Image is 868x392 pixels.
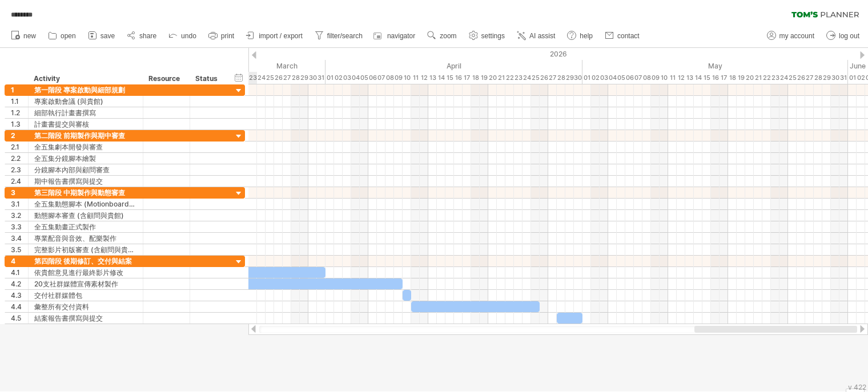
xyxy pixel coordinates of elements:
[34,73,136,84] div: Activity
[823,29,863,43] a: log out
[34,153,137,164] div: 全五集分鏡腳本繪製
[424,29,460,43] a: zoom
[602,29,643,43] a: contact
[124,29,160,43] a: share
[11,142,28,152] div: 2.1
[505,72,514,84] div: Wednesday, 22 April 2026
[34,301,137,312] div: 彙整所有交付資料
[523,72,531,84] div: Friday, 24 April 2026
[11,256,28,266] div: 4
[259,32,303,40] span: import / export
[11,210,28,221] div: 3.2
[582,60,848,72] div: May 2026
[548,72,557,84] div: Monday, 27 April 2026
[660,72,668,84] div: Sunday, 10 May 2026
[34,233,137,244] div: 專業配音與音效、配樂製作
[580,32,593,40] span: help
[454,72,463,84] div: Thursday, 16 April 2026
[797,72,805,84] div: Tuesday, 26 May 2026
[762,72,771,84] div: Friday, 22 May 2026
[831,72,839,84] div: Saturday, 30 May 2026
[642,72,651,84] div: Friday, 8 May 2026
[101,32,115,40] span: save
[411,72,420,84] div: Saturday, 11 April 2026
[325,72,334,84] div: Wednesday, 1 April 2026
[11,96,28,107] div: 1.1
[11,107,28,118] div: 1.2
[737,72,745,84] div: Tuesday, 19 May 2026
[11,221,28,232] div: 3.3
[557,72,565,84] div: Tuesday, 28 April 2026
[34,267,137,278] div: 依貴館意見進行最終影片修改
[221,32,234,40] span: print
[846,389,865,392] div: Show Legend
[34,96,137,107] div: 專案啟動會議 (與貴館)
[564,29,596,43] a: help
[514,29,558,43] a: AI assist
[85,29,118,43] a: save
[394,72,403,84] div: Thursday, 9 April 2026
[34,199,137,209] div: 全五集動態腳本 (Motionboard) 製作
[34,290,137,301] div: 交付社群媒體包
[11,199,28,209] div: 3.1
[139,32,156,40] span: share
[497,72,505,84] div: Tuesday, 21 April 2026
[195,73,220,84] div: Status
[372,29,419,43] a: navigator
[368,72,377,84] div: Monday, 6 April 2026
[471,72,480,84] div: Saturday, 18 April 2026
[327,32,363,40] span: filter/search
[148,73,183,84] div: Resource
[317,72,325,84] div: Tuesday, 31 March 2026
[34,119,137,130] div: 計畫書提交與審核
[677,72,685,84] div: Tuesday, 12 May 2026
[711,72,720,84] div: Saturday, 16 May 2026
[11,244,28,255] div: 3.5
[325,60,582,72] div: April 2026
[11,153,28,164] div: 2.2
[754,72,762,84] div: Thursday, 21 May 2026
[387,32,415,40] span: navigator
[403,72,411,84] div: Friday, 10 April 2026
[351,72,360,84] div: Saturday, 4 April 2026
[45,29,79,43] a: open
[574,72,582,84] div: Thursday, 30 April 2026
[668,72,677,84] div: Monday, 11 May 2026
[166,29,200,43] a: undo
[181,32,196,40] span: undo
[466,29,508,43] a: settings
[34,130,137,141] div: 第二階段 前期製作與期中審查
[463,72,471,84] div: Friday, 17 April 2026
[11,267,28,278] div: 4.1
[634,72,642,84] div: Thursday, 7 May 2026
[764,29,818,43] a: my account
[805,72,814,84] div: Wednesday, 27 May 2026
[11,187,28,198] div: 3
[34,210,137,221] div: 動態腳本審查 (含顧問與貴館)
[702,72,711,84] div: Friday, 15 May 2026
[11,130,28,141] div: 2
[11,313,28,324] div: 4.5
[34,256,137,266] div: 第四階段 後期修訂、交付與結案
[582,72,591,84] div: Friday, 1 May 2026
[565,72,574,84] div: Wednesday, 29 April 2026
[266,72,274,84] div: Wednesday, 25 March 2026
[745,72,754,84] div: Wednesday, 20 May 2026
[11,164,28,175] div: 2.3
[34,313,137,324] div: 結案報告書撰寫與提交
[728,72,737,84] div: Monday, 18 May 2026
[814,72,822,84] div: Thursday, 28 May 2026
[445,72,454,84] div: Wednesday, 15 April 2026
[248,72,257,84] div: Monday, 23 March 2026
[308,72,317,84] div: Monday, 30 March 2026
[848,72,857,84] div: Monday, 1 June 2026
[488,72,497,84] div: Monday, 20 April 2026
[343,72,351,84] div: Friday, 3 April 2026
[11,119,28,130] div: 1.3
[857,72,865,84] div: Tuesday, 2 June 2026
[651,72,660,84] div: Saturday, 9 May 2026
[34,107,137,118] div: 細部執行計畫書撰寫
[334,72,343,84] div: Thursday, 2 April 2026
[779,72,788,84] div: Sunday, 24 May 2026
[11,84,28,95] div: 1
